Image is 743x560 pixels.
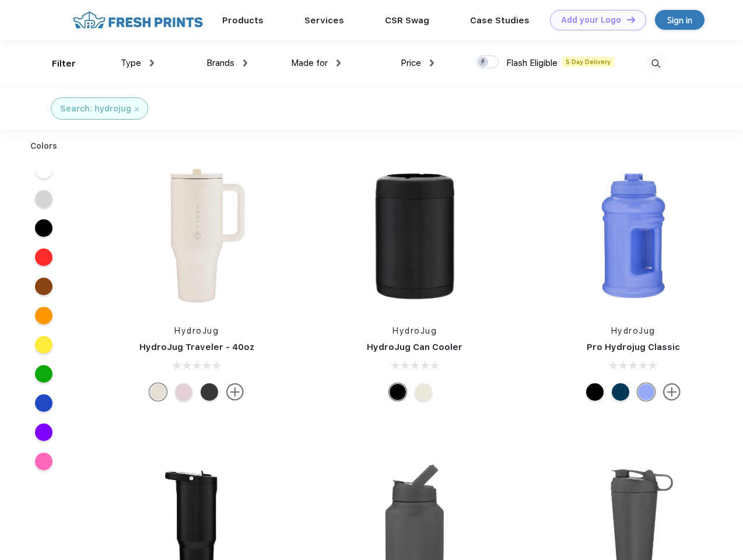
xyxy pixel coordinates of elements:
[415,383,432,401] div: Cream
[506,58,558,68] span: Flash Eligible
[135,107,139,111] img: filter_cancel.svg
[663,383,681,401] img: more.svg
[627,16,635,23] img: DT
[562,57,614,67] span: 5 Day Delivery
[206,58,234,68] span: Brands
[586,383,604,401] div: Black
[69,10,206,30] img: fo%20logo%202.webp
[52,57,76,71] div: Filter
[201,383,218,401] div: Black
[367,342,462,352] a: HydroJug Can Cooler
[175,383,192,401] div: Pink Sand
[430,60,434,66] img: dropdown.png
[611,326,656,335] a: HydroJug
[389,383,406,401] div: Black
[149,383,167,401] div: Cream
[119,158,274,313] img: func=resize&h=266
[667,13,692,27] div: Sign in
[121,58,141,68] span: Type
[587,342,680,352] a: Pro Hydrojug Classic
[291,58,328,68] span: Made for
[556,158,711,313] img: func=resize&h=266
[655,10,705,30] a: Sign in
[22,140,66,152] div: Colors
[646,54,665,73] img: desktop_search.svg
[226,383,244,401] img: more.svg
[612,383,629,401] div: Navy
[337,158,492,313] img: func=resize&h=266
[337,60,341,66] img: dropdown.png
[60,103,131,115] div: Search: hydrojug
[561,15,621,25] div: Add your Logo
[243,60,247,66] img: dropdown.png
[150,60,154,66] img: dropdown.png
[392,326,437,335] a: HydroJug
[174,326,219,335] a: HydroJug
[637,383,655,401] div: Hyper Blue
[222,15,264,26] a: Products
[139,342,254,352] a: HydroJug Traveler - 40oz
[401,58,421,68] span: Price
